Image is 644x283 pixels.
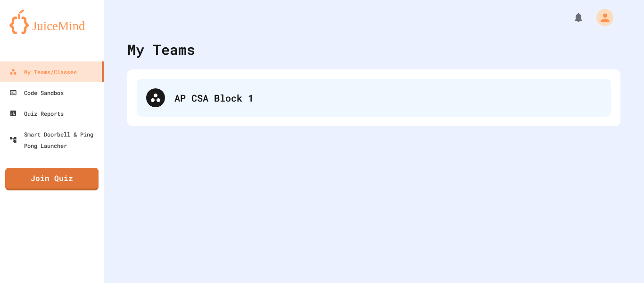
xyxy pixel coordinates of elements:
div: Code Sandbox [9,87,64,98]
div: AP CSA Block 1 [174,91,602,105]
div: My Account [586,7,616,28]
div: My Teams [127,39,195,60]
a: Join Quiz [5,168,99,190]
div: My Notifications [555,9,586,26]
div: My Teams/Classes [9,66,77,77]
div: AP CSA Block 1 [137,79,611,117]
img: logo-orange.svg [9,9,94,34]
div: Smart Doorbell & Ping Pong Launcher [9,129,100,151]
div: Quiz Reports [9,108,64,119]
